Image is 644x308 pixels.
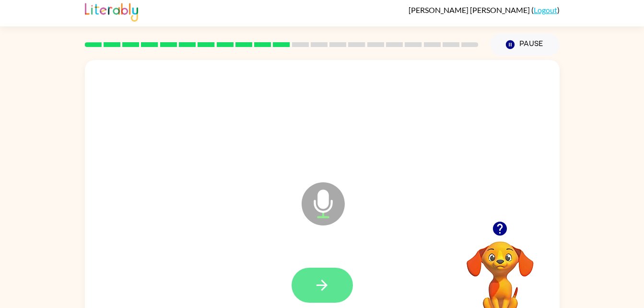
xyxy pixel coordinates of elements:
[409,5,560,14] div: ( )
[534,5,557,14] a: Logout
[85,0,138,22] img: Literably
[490,34,560,56] button: Pause
[409,5,531,14] span: [PERSON_NAME] [PERSON_NAME]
